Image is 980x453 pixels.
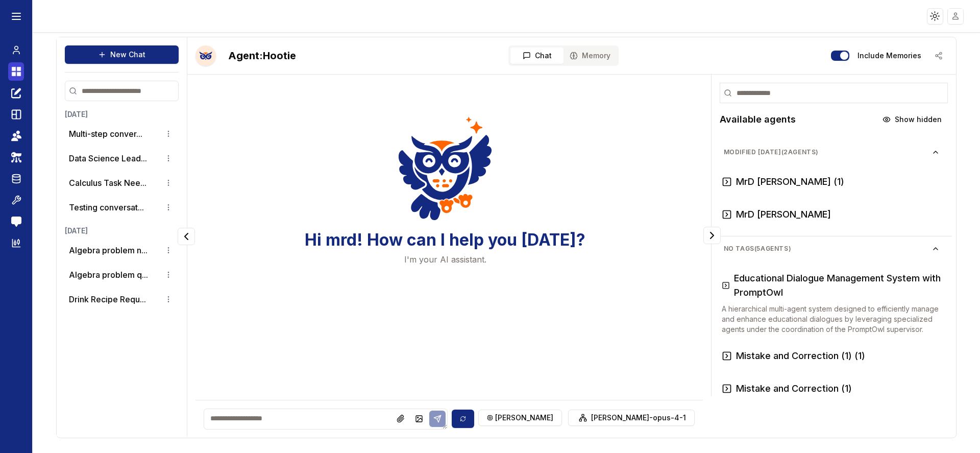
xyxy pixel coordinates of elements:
[716,144,948,160] button: Modified [DATE](2agents)
[178,228,195,245] button: Collapse panel
[69,177,146,189] button: Calculus Task Nee...
[716,241,948,257] button: No Tags(5agents)
[452,410,474,428] button: Sync model selection with the edit page
[736,175,844,189] h3: MrD [PERSON_NAME] (1)
[65,45,179,64] button: New Chat
[162,177,175,189] button: Conversation options
[11,217,21,227] img: feedback
[65,226,179,236] h3: [DATE]
[65,109,179,120] h3: [DATE]
[162,293,175,305] button: Conversation options
[876,111,948,128] button: Show hidden
[736,382,852,396] h3: Mistake and Correction (1)
[162,269,175,281] button: Conversation options
[535,51,552,61] span: Chat
[478,410,562,426] button: [PERSON_NAME]
[734,271,942,300] h3: Educational Dialogue Management System with PromptOwl
[398,114,492,223] img: Welcome Owl
[591,413,686,423] span: [PERSON_NAME]-opus-4-1
[568,410,695,426] button: [PERSON_NAME]-opus-4-1
[724,245,932,253] span: No Tags ( 5 agents)
[736,349,865,363] h3: Mistake and Correction (1) (1)
[228,49,296,63] h2: Hootie
[720,112,796,127] h2: Available agents
[69,128,142,140] button: Multi-step conver...
[703,227,721,244] button: Collapse panel
[69,269,148,281] button: Algebra problem q...
[857,52,921,59] label: Include memories in the messages below
[895,114,942,125] span: Show hidden
[948,9,963,23] img: placeholder-user.jpg
[162,244,175,256] button: Conversation options
[162,152,175,164] button: Conversation options
[305,231,585,249] h3: Hi mrd! How can I help you [DATE]?
[162,201,175,213] button: Conversation options
[495,413,553,423] span: [PERSON_NAME]
[736,207,831,222] h3: MrD [PERSON_NAME]
[722,304,942,335] p: A hierarchical multi-agent system designed to efficiently manage and enhance educational dialogue...
[195,45,216,66] button: Talk with Hootie
[162,128,175,140] button: Conversation options
[69,244,148,256] button: Algebra problem n...
[724,148,932,156] span: Modified [DATE] ( 2 agents)
[69,293,146,305] button: Drink Recipe Requ...
[69,201,144,213] button: Testing conversat...
[69,152,147,164] button: Data Science Lead...
[195,45,216,66] img: Bot
[404,253,486,266] p: I'm your AI assistant.
[582,51,610,61] span: Memory
[831,51,849,61] button: Include memories in the messages below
